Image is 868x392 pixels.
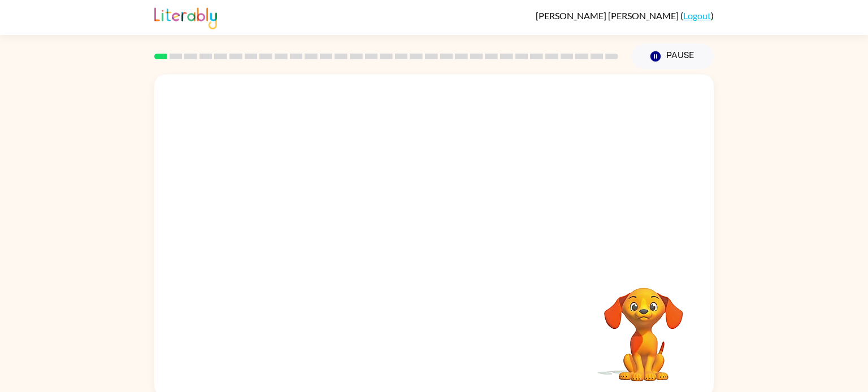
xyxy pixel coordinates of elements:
[536,10,680,21] span: [PERSON_NAME] [PERSON_NAME]
[632,43,714,69] button: Pause
[154,5,217,29] img: Literably
[587,270,700,383] video: Your browser must support playing .mp4 files to use Literably. Please try using another browser.
[683,10,711,21] a: Logout
[536,10,714,21] div: ( )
